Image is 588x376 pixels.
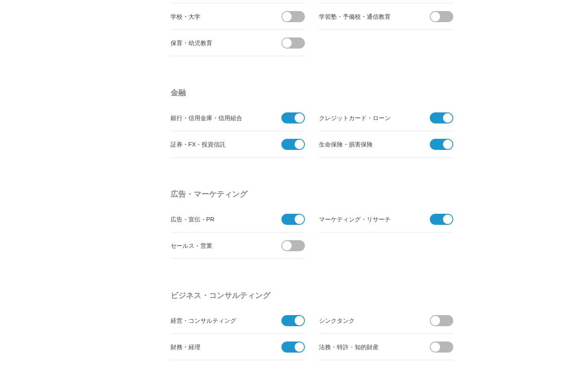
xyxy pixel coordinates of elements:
[171,342,266,352] div: 財務・経理
[171,187,456,202] h4: 広告・マーケティング
[319,315,415,326] div: シンクタンク
[171,288,456,303] h4: ビジネス・コンサルティング
[171,240,266,251] div: セールス・営業
[319,11,415,22] div: 学習塾・予備校・通信教育
[171,112,266,123] div: 銀行・信用金庫・信用組合
[171,85,456,100] h4: 金融
[171,315,266,326] div: 経営・コンサルティング
[319,214,415,224] div: マーケティング・リサーチ
[171,139,266,149] div: 証券・FX・投資信託
[171,214,266,224] div: 広告・宣伝・PR
[171,11,266,22] div: 学校・大学
[319,112,415,123] div: クレジットカード・ローン
[319,342,415,352] div: 法務・特許・知的財産
[171,37,266,48] div: 保育・幼児教育
[319,139,415,149] div: 生命保険・損害保険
